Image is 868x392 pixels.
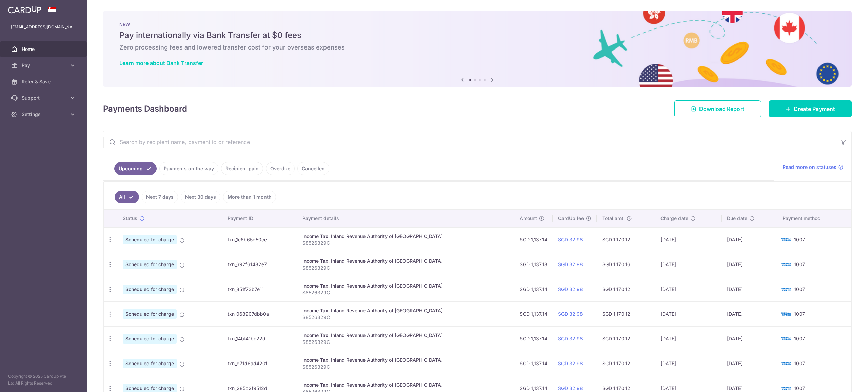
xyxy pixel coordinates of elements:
td: [DATE] [655,326,721,351]
a: More than 1 month [223,191,276,203]
span: 1007 [794,385,805,391]
img: Bank Card [779,359,793,368]
td: txn_1c6b65d50ce [222,227,297,252]
td: [DATE] [722,227,777,252]
td: [DATE] [722,326,777,351]
p: S8526329C [302,264,509,271]
td: SGD 1,170.12 [597,277,655,301]
td: [DATE] [655,301,721,326]
span: Download Report [699,105,744,113]
a: SGD 32.98 [558,261,583,267]
span: Scheduled for charge [123,285,177,294]
span: Due date [727,215,747,222]
a: Cancelled [297,162,329,175]
div: Income Tax. Inland Revenue Authority of [GEOGRAPHIC_DATA] [302,233,509,240]
span: Home [22,46,66,53]
td: SGD 1,137.14 [514,351,553,376]
td: SGD 1,137.14 [514,227,553,252]
span: 1007 [794,286,805,292]
span: 1007 [794,360,805,366]
td: SGD 1,137.18 [514,252,553,277]
th: Payment method [777,210,851,227]
span: Scheduled for charge [123,309,177,319]
a: Payments on the way [159,162,218,175]
img: Bank Card [779,335,793,343]
td: [DATE] [655,351,721,376]
a: SGD 32.98 [558,286,583,292]
div: Income Tax. Inland Revenue Authority of [GEOGRAPHIC_DATA] [302,282,509,289]
p: S8526329C [302,339,509,346]
td: [DATE] [655,252,721,277]
span: Status [123,215,137,222]
td: SGD 1,170.12 [597,326,655,351]
span: CardUp fee [558,215,584,222]
p: S8526329C [302,240,509,247]
td: txn_068907dbb0a [222,301,297,326]
td: [DATE] [655,277,721,301]
td: [DATE] [722,301,777,326]
td: SGD 1,137.14 [514,277,553,301]
h4: Payments Dashboard [103,103,187,115]
p: [EMAIL_ADDRESS][DOMAIN_NAME] [11,24,76,31]
td: SGD 1,137.14 [514,301,553,326]
img: CardUp [8,5,41,14]
span: Support [22,95,66,101]
span: Total amt. [602,215,625,222]
span: Scheduled for charge [123,334,177,344]
td: [DATE] [722,351,777,376]
td: SGD 1,170.12 [597,351,655,376]
h6: Zero processing fees and lowered transfer cost for your overseas expenses [119,43,835,52]
a: Next 30 days [181,191,220,203]
span: Charge date [660,215,688,222]
p: S8526329C [302,364,509,370]
span: 1007 [794,311,805,317]
span: Refer & Save [22,78,66,85]
div: Income Tax. Inland Revenue Authority of [GEOGRAPHIC_DATA] [302,332,509,339]
th: Payment details [297,210,514,227]
a: Upcoming [114,162,157,175]
span: Create Payment [794,105,835,113]
td: txn_851f73b7e11 [222,277,297,301]
span: 1007 [794,237,805,242]
td: [DATE] [655,227,721,252]
a: SGD 32.98 [558,336,583,341]
img: Bank Card [779,310,793,318]
span: Scheduled for charge [123,260,177,269]
a: SGD 32.98 [558,237,583,242]
a: Learn more about Bank Transfer [119,60,203,66]
img: Bank Card [779,236,793,244]
img: Bank Card [779,260,793,269]
span: Read more on statuses [783,164,836,171]
td: SGD 1,170.16 [597,252,655,277]
div: Income Tax. Inland Revenue Authority of [GEOGRAPHIC_DATA] [302,258,509,264]
p: S8526329C [302,289,509,296]
a: Recipient paid [221,162,263,175]
td: [DATE] [722,252,777,277]
div: Income Tax. Inland Revenue Authority of [GEOGRAPHIC_DATA] [302,357,509,364]
a: SGD 32.98 [558,360,583,366]
span: Amount [520,215,537,222]
td: txn_d71d6ad420f [222,351,297,376]
p: NEW [119,22,835,27]
h5: Pay internationally via Bank Transfer at $0 fees [119,30,835,41]
td: SGD 1,170.12 [597,301,655,326]
a: Create Payment [769,100,852,117]
td: SGD 1,170.12 [597,227,655,252]
div: Income Tax. Inland Revenue Authority of [GEOGRAPHIC_DATA] [302,381,509,388]
td: SGD 1,137.14 [514,326,553,351]
a: All [115,191,139,203]
a: Overdue [266,162,295,175]
div: Income Tax. Inland Revenue Authority of [GEOGRAPHIC_DATA] [302,307,509,314]
span: Settings [22,111,66,118]
input: Search by recipient name, payment id or reference [103,131,835,153]
img: Bank transfer banner [103,11,852,87]
img: Bank Card [779,285,793,293]
td: txn_692f61482e7 [222,252,297,277]
th: Payment ID [222,210,297,227]
td: [DATE] [722,277,777,301]
p: S8526329C [302,314,509,321]
span: 1007 [794,261,805,267]
a: Download Report [674,100,761,117]
a: Read more on statuses [783,164,843,171]
span: Pay [22,62,66,69]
